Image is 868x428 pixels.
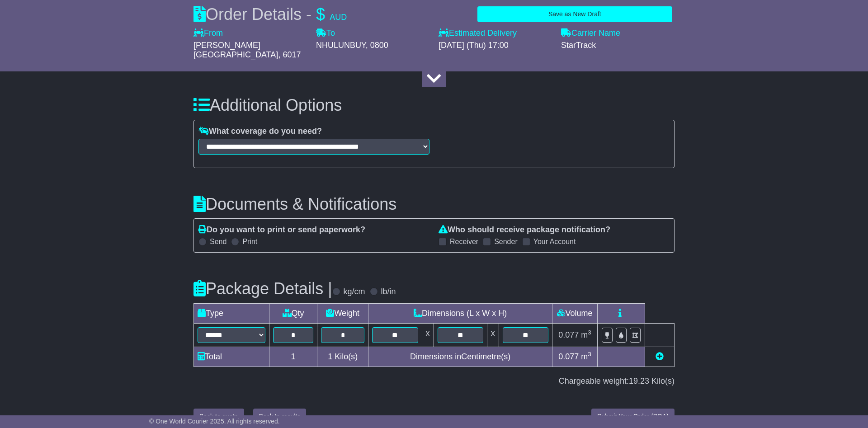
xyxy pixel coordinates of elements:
label: kg/cm [344,287,365,297]
sup: 3 [588,329,591,336]
td: 1 [269,347,317,367]
span: , 6017 [278,50,301,59]
span: 19.23 [629,376,649,386]
label: Receiver [450,237,478,246]
td: x [487,323,499,347]
span: m [581,352,591,361]
a: Add new item [656,352,664,361]
td: Type [194,303,269,323]
label: Estimated Delivery [439,28,552,38]
sup: 3 [588,351,591,357]
span: © One World Courier 2025. All rights reserved. [149,418,280,425]
h3: Package Details | [193,280,332,298]
span: [PERSON_NAME][GEOGRAPHIC_DATA] [193,41,278,60]
span: 0.077 [558,330,579,339]
label: Do you want to print or send paperwork? [198,225,365,235]
label: Carrier Name [561,28,620,38]
span: $ [316,5,325,24]
button: Back to results [253,409,307,424]
td: Qty [269,303,317,323]
label: From [193,28,223,38]
span: m [581,330,591,339]
div: StarTrack [561,41,675,51]
button: Back to quote [193,409,244,424]
label: Who should receive package notification? [439,225,610,235]
h3: Additional Options [193,96,675,114]
label: Sender [494,237,518,246]
label: lb/in [381,287,396,297]
div: Order Details - [193,5,347,24]
td: x [422,323,434,347]
label: Your Account [533,237,576,246]
td: Dimensions in Centimetre(s) [368,347,552,367]
button: Save as New Draft [477,6,672,22]
h3: Documents & Notifications [193,195,675,213]
td: Weight [317,303,368,323]
div: Chargeable weight: Kilo(s) [193,376,675,386]
label: Send [210,237,226,246]
div: [DATE] (Thu) 17:00 [439,41,552,51]
td: Dimensions (L x W x H) [368,303,552,323]
span: , 0800 [366,41,388,50]
span: NHULUNBUY [316,41,366,50]
span: Submit Your Order (POA) [597,413,669,420]
span: 0.077 [558,352,579,361]
span: AUD [330,13,347,22]
label: Print [242,237,257,246]
span: 1 [328,352,332,361]
td: Total [194,347,269,367]
label: To [316,28,335,38]
label: What coverage do you need? [198,127,322,136]
button: Submit Your Order (POA) [591,409,675,424]
td: Volume [552,303,597,323]
td: Kilo(s) [317,347,368,367]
